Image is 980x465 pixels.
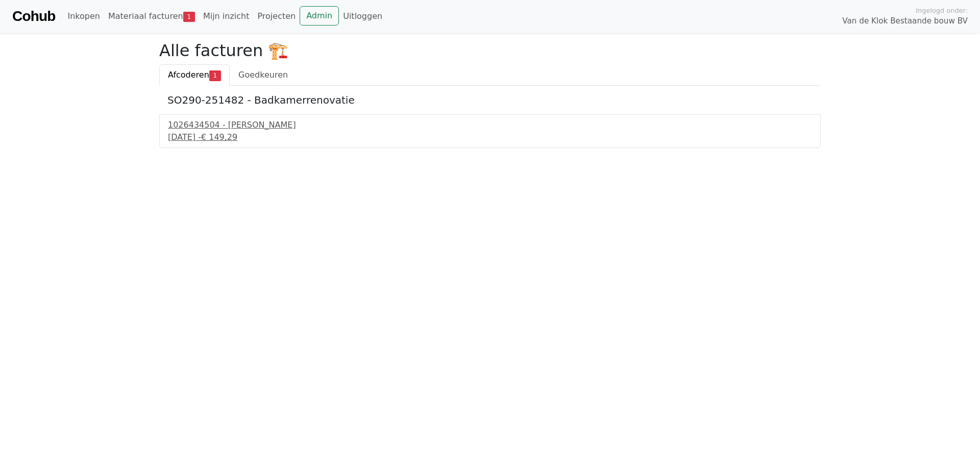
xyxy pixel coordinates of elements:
div: [DATE] - [168,131,812,143]
a: Mijn inzicht [199,6,254,27]
a: Uitloggen [339,6,386,27]
span: Afcoderen [168,70,209,80]
a: Goedkeuren [230,64,297,86]
span: 1 [209,70,221,81]
h2: Alle facturen 🏗️ [159,41,821,60]
div: 1026434504 - [PERSON_NAME] [168,119,812,131]
a: Admin [300,6,339,26]
a: Inkopen [63,6,104,27]
span: € 149,29 [201,132,237,142]
a: 1026434504 - [PERSON_NAME][DATE] -€ 149,29 [168,119,812,143]
h5: SO290-251482 - Badkamerrenovatie [167,94,813,106]
span: 1 [183,12,195,22]
a: Afcoderen1 [159,64,230,86]
a: Materiaal facturen1 [104,6,199,27]
a: Projecten [253,6,300,27]
span: Goedkeuren [238,70,288,80]
span: Van de Klok Bestaande bouw BV [842,15,968,27]
a: Cohub [12,4,55,29]
span: Ingelogd onder: [916,6,968,15]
